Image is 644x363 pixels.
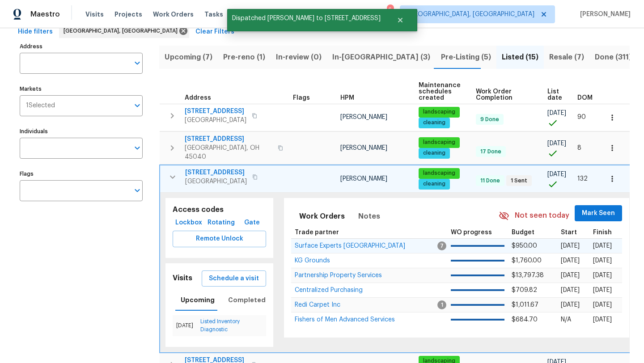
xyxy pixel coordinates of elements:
span: 1 [437,300,446,309]
a: Centralized Purchasing [295,287,363,293]
span: 17 Done [477,148,505,156]
span: 132 [577,176,588,182]
span: HPM [340,95,354,101]
span: $950.00 [512,243,537,249]
span: Hide filters [18,26,53,38]
span: [DATE] [593,257,612,264]
span: Address [185,95,211,101]
span: [STREET_ADDRESS] [185,168,247,177]
span: Remote Unlock [180,233,259,245]
button: Gate [237,215,266,231]
button: Schedule a visit [202,270,266,287]
span: 1 Selected [26,102,55,110]
a: Redi Carpet Inc [295,302,340,308]
span: [DATE] [593,243,612,249]
button: Open [131,184,144,197]
span: Finish [593,229,612,236]
span: Maintenance schedules created [419,82,461,101]
span: $1,760.00 [512,257,542,264]
button: Rotating [205,215,237,231]
span: Gate [241,217,263,228]
span: [DATE] [593,287,612,293]
span: Budget [512,229,534,236]
span: [DATE] [561,302,580,308]
span: [DATE] [593,272,612,279]
span: Visits [85,10,104,19]
span: Dispatched [PERSON_NAME] to [STREET_ADDRESS] [227,9,386,28]
span: [STREET_ADDRESS] [185,107,246,116]
a: Partnership Property Services [295,273,382,278]
span: Tasks [204,11,223,17]
button: Mark Seen [575,205,622,222]
span: Pre-Listing (5) [441,51,491,63]
button: Clear Filters [192,24,238,40]
span: Flags [293,95,310,101]
span: landscaping [419,139,459,146]
span: Done (311) [595,51,631,63]
span: $1,011.67 [512,302,538,308]
span: Partnership Property Services [295,272,382,279]
span: [DATE] [561,243,580,249]
span: [DATE] [547,171,566,177]
td: [DATE] [173,315,197,336]
a: Listed Inventory Diagnostic [200,319,240,332]
span: [DATE] [561,287,580,293]
span: KG Grounds [295,257,330,264]
span: [GEOGRAPHIC_DATA] [185,177,247,186]
span: 8 [577,145,581,151]
span: [GEOGRAPHIC_DATA], OH 45040 [185,144,272,161]
label: Markets [20,86,143,92]
span: landscaping [419,108,459,116]
span: [DATE] [593,317,612,323]
a: KG Grounds [295,258,330,263]
span: Not seen today [515,211,569,221]
span: Redi Carpet Inc [295,302,340,308]
span: WO progress [451,229,492,236]
span: $684.70 [512,317,538,323]
a: Fishers of Men Advanced Services [295,317,395,322]
button: Lockbox [173,215,205,231]
span: cleaning [419,180,449,188]
button: Hide filters [14,24,56,40]
label: Individuals [20,129,143,134]
span: cleaning [419,149,449,157]
span: [GEOGRAPHIC_DATA] [185,116,246,125]
label: Flags [20,171,143,177]
span: cleaning [419,119,449,127]
span: Completed [228,295,266,306]
span: Start [561,229,577,236]
span: Upcoming [181,295,215,306]
span: landscaping [419,169,459,177]
span: 1 Sent [507,177,531,185]
span: Clear Filters [195,26,234,38]
span: [DATE] [593,302,612,308]
span: Fishers of Men Advanced Services [295,317,395,323]
span: [GEOGRAPHIC_DATA], [GEOGRAPHIC_DATA] [407,10,534,19]
span: [DATE] [561,272,580,279]
span: Work Order Completion [476,89,532,101]
span: 7 [437,241,446,250]
span: Centralized Purchasing [295,287,363,293]
span: 11 Done [477,177,504,185]
span: Pre-reno (1) [223,51,265,63]
span: In-review (0) [276,51,322,63]
button: Close [386,11,415,29]
span: Lockbox [176,217,201,228]
span: [DATE] [547,140,566,147]
button: Open [131,142,144,154]
h5: Access codes [173,205,266,215]
span: Resale (7) [549,51,584,63]
span: Projects [114,10,142,19]
div: [GEOGRAPHIC_DATA], [GEOGRAPHIC_DATA] [59,24,189,38]
button: Open [131,57,144,69]
span: [STREET_ADDRESS] [185,135,272,144]
span: Rotating [208,217,234,228]
span: Listed (15) [502,51,538,63]
button: Open [131,99,144,112]
span: [DATE] [561,257,580,264]
span: 9 Done [477,116,503,123]
span: Schedule a visit [209,273,259,284]
span: Work Orders [153,10,194,19]
span: [GEOGRAPHIC_DATA], [GEOGRAPHIC_DATA] [64,26,181,35]
span: Upcoming (7) [165,51,212,63]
